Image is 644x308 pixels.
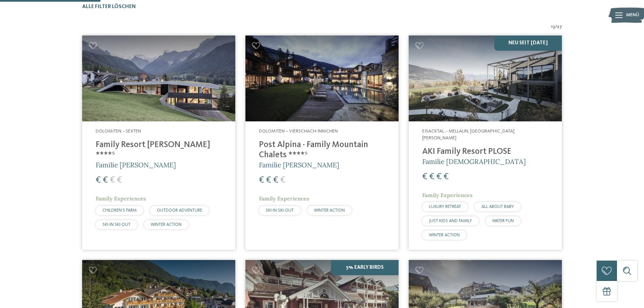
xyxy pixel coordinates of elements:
[82,35,235,250] a: Familienhotels gesucht? Hier findet ihr die besten! Dolomiten – Sexten Family Resort [PERSON_NAME...
[422,157,526,166] span: Familie [DEMOGRAPHIC_DATA]
[259,140,385,160] h4: Post Alpina - Family Mountain Chalets ****ˢ
[82,35,235,122] img: Family Resort Rainer ****ˢ
[110,176,115,185] span: €
[280,176,285,185] span: €
[429,172,434,181] span: €
[444,172,449,181] span: €
[557,24,562,30] span: 27
[429,219,472,223] span: JUST KIDS AND FAMILY
[96,161,176,169] span: Familie [PERSON_NAME]
[422,147,548,157] h4: AKI Family Resort PLOSE
[259,176,264,185] span: €
[429,233,460,237] span: WINTER ACTION
[82,4,136,9] span: Alle Filter löschen
[117,176,122,185] span: €
[266,208,294,213] span: SKI-IN SKI-OUT
[314,208,345,213] span: WINTER ACTION
[422,172,427,181] span: €
[96,195,146,202] span: Family Experiences
[245,35,399,122] img: Post Alpina - Family Mountain Chalets ****ˢ
[422,192,473,198] span: Family Experiences
[157,208,202,213] span: OUTDOOR ADVENTURE
[266,176,271,185] span: €
[409,35,562,250] a: Familienhotels gesucht? Hier findet ihr die besten! NEU seit [DATE] Eisacktal – Mellaun, [GEOGRAP...
[481,205,514,209] span: ALL ABOUT BABY
[259,195,309,202] span: Family Experiences
[96,129,141,134] span: Dolomiten – Sexten
[259,129,338,134] span: Dolomiten – Vierschach-Innichen
[422,129,515,140] span: Eisacktal – Mellaun, [GEOGRAPHIC_DATA][PERSON_NAME]
[96,140,222,160] h4: Family Resort [PERSON_NAME] ****ˢ
[555,24,557,30] span: /
[551,24,555,30] span: 13
[151,222,182,227] span: WINTER ACTION
[273,176,278,185] span: €
[103,176,108,185] span: €
[102,222,130,227] span: SKI-IN SKI-OUT
[429,205,461,209] span: LUXURY RETREAT
[96,176,101,185] span: €
[102,208,137,213] span: CHILDREN’S FARM
[436,172,442,181] span: €
[245,35,399,250] a: Familienhotels gesucht? Hier findet ihr die besten! Dolomiten – Vierschach-Innichen Post Alpina -...
[409,35,562,122] img: Familienhotels gesucht? Hier findet ihr die besten!
[259,161,339,169] span: Familie [PERSON_NAME]
[492,219,514,223] span: WATER FUN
